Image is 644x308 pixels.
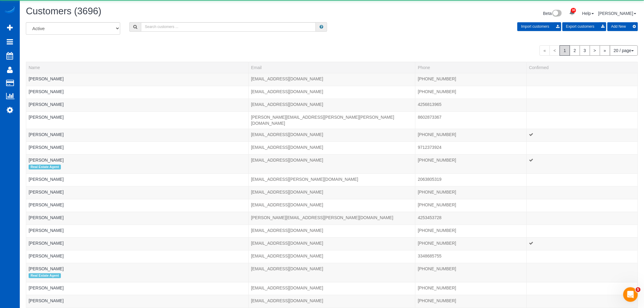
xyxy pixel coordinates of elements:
nav: Pagination navigation [540,45,638,56]
a: [PERSON_NAME] [29,285,64,290]
td: Email [248,73,415,86]
div: Tags [29,82,246,83]
td: Name [26,111,249,129]
img: New interface [552,10,562,18]
a: [PERSON_NAME] [29,266,64,271]
td: Phone [415,99,527,111]
td: Email [248,173,415,186]
td: Email [248,154,415,173]
td: Phone [415,250,527,263]
td: Email [248,282,415,295]
td: Confirmed [527,199,638,212]
td: Name [26,173,249,186]
div: Tags [29,246,246,248]
td: Name [26,237,249,250]
td: Email [248,86,415,99]
a: [PERSON_NAME] [29,102,64,107]
a: [PERSON_NAME] [29,76,64,81]
div: Tags [29,150,246,152]
a: [PERSON_NAME] [29,254,64,258]
td: Email [248,142,415,154]
td: Name [26,129,249,142]
td: Email [248,295,415,308]
a: Beta [543,11,562,16]
a: [PERSON_NAME] [29,115,64,120]
th: Confirmed [527,62,638,73]
img: Automaid Logo [4,6,16,15]
div: Tags [29,95,246,96]
div: Tags [29,272,246,280]
td: Name [26,295,249,308]
span: « [540,45,550,56]
td: Phone [415,173,527,186]
td: Confirmed [527,142,638,154]
th: Name [26,62,249,73]
button: Add New [607,22,638,31]
div: Tags [29,182,246,184]
td: Phone [415,225,527,237]
td: Confirmed [527,225,638,237]
div: Tags [29,138,246,139]
div: Tags [29,195,246,197]
td: Phone [415,212,527,225]
td: Name [26,263,249,282]
a: [PERSON_NAME] [29,241,64,246]
div: Tags [29,120,246,122]
td: Name [26,250,249,263]
td: Email [248,129,415,142]
td: Name [26,186,249,199]
td: Name [26,73,249,86]
a: [PERSON_NAME] [29,177,64,182]
div: Tags [29,163,246,171]
td: Name [26,142,249,154]
a: [PERSON_NAME] [29,228,64,233]
td: Name [26,99,249,111]
th: Email [248,62,415,73]
span: 1 [560,45,570,56]
td: Confirmed [527,263,638,282]
div: Tags [29,259,246,261]
input: Search customers ... [141,22,316,32]
td: Name [26,199,249,212]
a: [PERSON_NAME] [29,298,64,303]
td: Phone [415,111,527,129]
td: Name [26,154,249,173]
td: Email [248,199,415,212]
td: Confirmed [527,111,638,129]
a: 2 [570,45,580,56]
td: Confirmed [527,237,638,250]
td: Confirmed [527,154,638,173]
a: 30 [566,6,578,19]
td: Phone [415,295,527,308]
span: Real Estate Agent [29,165,61,170]
td: Phone [415,154,527,173]
iframe: Intercom live chat [623,287,638,302]
a: [PERSON_NAME] [29,190,64,194]
button: Export customers [562,22,606,31]
td: Confirmed [527,295,638,308]
div: Tags [29,233,246,235]
a: [PERSON_NAME] [29,202,64,207]
td: Phone [415,263,527,282]
td: Confirmed [527,282,638,295]
td: Confirmed [527,186,638,199]
a: 3 [580,45,590,56]
td: Email [248,237,415,250]
span: Real Estate Agent [29,273,61,278]
td: Name [26,282,249,295]
td: Email [248,250,415,263]
button: Import customers [517,22,561,31]
a: [PERSON_NAME] [29,89,64,94]
td: Phone [415,282,527,295]
td: Name [26,86,249,99]
td: Phone [415,186,527,199]
td: Phone [415,86,527,99]
td: Phone [415,73,527,86]
td: Email [248,263,415,282]
a: [PERSON_NAME] [29,145,64,150]
td: Phone [415,237,527,250]
th: Phone [415,62,527,73]
div: Tags [29,291,246,292]
div: Tags [29,107,246,109]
